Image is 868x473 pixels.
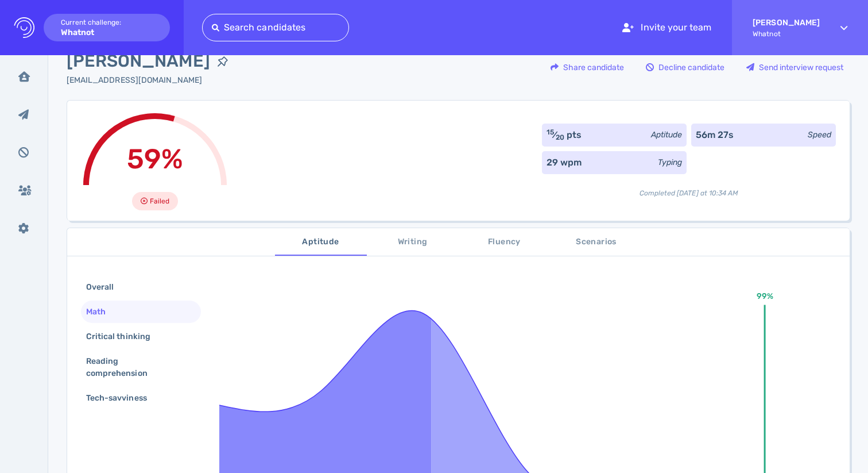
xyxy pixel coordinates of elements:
[466,235,544,249] span: Fluency
[544,53,630,81] button: Share candidate
[753,18,820,28] strong: [PERSON_NAME]
[696,128,734,142] div: 56m 27s
[84,390,161,406] div: Tech-savviness
[282,235,360,249] span: Aptitude
[545,54,630,80] div: Share candidate
[374,235,452,249] span: Writing
[127,143,183,175] span: 59%
[740,53,850,81] button: Send interview request
[651,129,682,141] div: Aptitude
[84,328,164,345] div: Critical thinking
[84,279,127,295] div: Overall
[741,54,849,80] div: Send interview request
[547,128,554,136] sup: 15
[67,48,210,74] span: [PERSON_NAME]
[757,291,773,301] text: 99%
[150,194,169,208] span: Failed
[753,30,820,38] span: Whatnot
[640,53,731,81] button: Decline candidate
[84,353,189,382] div: Reading comprehension
[808,129,831,141] div: Speed
[67,74,235,86] div: Click to copy the email address
[640,54,730,80] div: Decline candidate
[84,303,119,320] div: Math
[557,235,635,249] span: Scenarios
[542,179,836,198] div: Completed [DATE] at 10:34 AM
[547,128,582,142] div: ⁄ pts
[556,133,564,141] sub: 20
[547,156,582,170] div: 29 wpm
[658,156,682,168] div: Typing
